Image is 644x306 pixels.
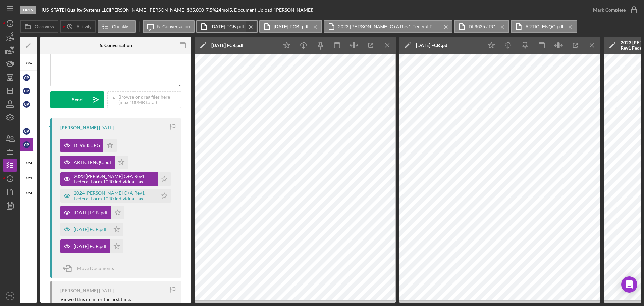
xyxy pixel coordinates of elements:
[112,24,131,29] label: Checklist
[99,288,114,293] time: 2025-09-07 01:19
[35,24,54,29] label: Overview
[60,172,171,186] button: 2023 [PERSON_NAME] C+A Rev1 Federal Form 1040 Individual Tax Return_Filing.pdf
[274,24,308,29] label: [DATE] FCB .pdf
[20,161,32,165] div: 0 / 3
[338,24,439,29] label: 2023 [PERSON_NAME] C+A Rev1 Federal Form 1040 Individual Tax Return_Filing.pdf
[157,24,190,29] label: 5. Conversation
[100,43,132,48] div: 5. Conversation
[20,176,32,180] div: 0 / 4
[196,20,258,33] button: [DATE] FCB.pdf
[42,7,110,13] div: |
[454,20,509,33] button: DL9635.JPG
[3,289,17,303] button: CS
[60,206,124,219] button: [DATE] FCB .pdf
[525,24,563,29] label: ARTICLENQC.pdf
[228,7,313,13] div: | 5. Document Upload ([PERSON_NAME])
[259,20,322,33] button: [DATE] FCB .pdf
[74,190,154,201] div: 2024 [PERSON_NAME] C+A Rev1 Federal Form 1040 Individual Tax Return_Filing (1).pdf
[74,244,107,249] div: [DATE] FCB.pdf
[74,210,108,215] div: [DATE] FCB .pdf
[20,20,58,33] button: Overview
[74,143,100,148] div: DL9635.JPG
[20,6,36,14] div: Open
[50,91,104,108] button: Send
[74,160,111,165] div: ARTICLENQC.pdf
[20,61,32,65] div: 0 / 6
[23,88,30,94] div: C P
[187,7,204,13] span: $35,000
[60,223,123,236] button: [DATE] FCB.pdf
[23,141,30,148] div: C P
[99,125,114,130] time: 2025-09-07 01:28
[211,43,244,48] div: [DATE] FCB.pdf
[60,297,131,302] div: Viewed this item for the first time.
[206,7,216,13] div: 7.5 %
[216,7,228,13] div: 24 mo
[110,7,187,13] div: [PERSON_NAME] [PERSON_NAME] |
[77,265,114,271] span: Move Documents
[60,260,121,277] button: Move Documents
[23,128,30,135] div: C P
[60,20,96,33] button: Activity
[416,43,449,48] div: [DATE] FCB .pdf
[469,24,495,29] label: DL9635.JPG
[23,101,30,108] div: C P
[621,276,637,293] div: Open Intercom Messenger
[60,156,128,169] button: ARTICLENQC.pdf
[72,91,83,108] div: Send
[324,20,452,33] button: 2023 [PERSON_NAME] C+A Rev1 Federal Form 1040 Individual Tax Return_Filing.pdf
[211,24,244,29] label: [DATE] FCB.pdf
[586,3,641,17] button: Mark Complete
[511,20,577,33] button: ARTICLENQC.pdf
[42,7,109,13] b: [US_STATE] Quality Systems LLC
[74,174,154,184] div: 2023 [PERSON_NAME] C+A Rev1 Federal Form 1040 Individual Tax Return_Filing.pdf
[98,20,136,33] button: Checklist
[143,20,195,33] button: 5. Conversation
[76,24,91,29] label: Activity
[74,227,107,232] div: [DATE] FCB.pdf
[8,294,12,298] text: CS
[60,189,171,203] button: 2024 [PERSON_NAME] C+A Rev1 Federal Form 1040 Individual Tax Return_Filing (1).pdf
[20,191,32,195] div: 0 / 3
[593,3,626,17] div: Mark Complete
[60,239,123,253] button: [DATE] FCB.pdf
[23,74,30,81] div: C P
[60,125,98,130] div: [PERSON_NAME]
[60,139,117,152] button: DL9635.JPG
[60,288,98,293] div: [PERSON_NAME]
